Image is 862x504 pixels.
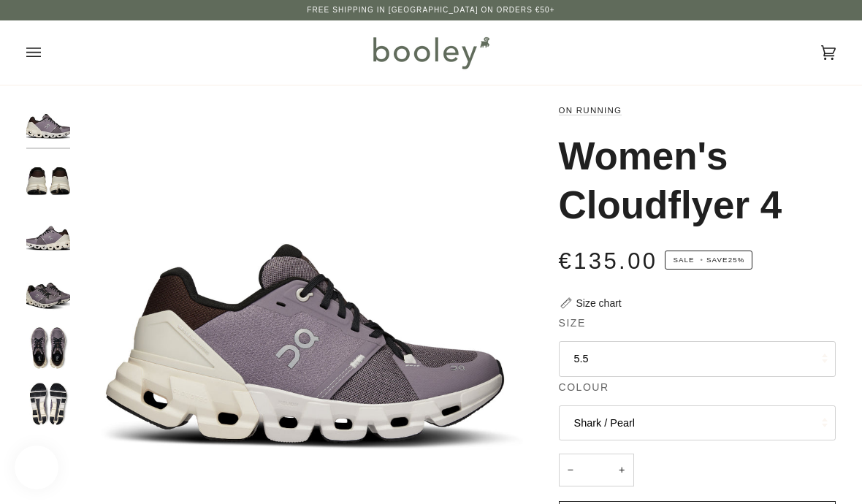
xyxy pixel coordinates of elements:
img: On Women's Cloudflyer 4 Shark / Pearl - Booley Galway [26,158,70,202]
span: €135.00 [559,248,658,274]
span: Save [665,251,752,270]
iframe: Button to open loyalty program pop-up [15,446,58,489]
input: Quantity [559,454,634,486]
img: On Women's Cloudflyer 4 Shark / Pearl - Booley Galway [26,270,70,314]
span: Sale [673,256,694,264]
button: Open menu [26,20,70,85]
button: + [610,454,633,486]
img: On Women's Cloudflyer 4 Shark / Pearl - Booley Galway [26,214,70,258]
p: Free Shipping in [GEOGRAPHIC_DATA] on Orders €50+ [307,4,554,16]
button: 5.5 [559,341,836,377]
img: On Women's Cloudflyer 4 Shark / Pearl - Booley Galway [26,102,70,146]
button: Shark / Pearl [559,405,836,441]
img: On Women's Cloudflyer 4 Shark / Pearl - Booley Galway [26,326,70,370]
img: Booley [367,31,495,74]
button: − [559,454,582,486]
span: Size [559,316,586,331]
span: 25% [728,256,745,264]
div: Size chart [576,296,622,311]
h1: Women's Cloudflyer 4 [559,132,825,229]
em: • [698,256,707,264]
span: Colour [559,380,609,395]
a: On Running [559,106,622,115]
img: On Women's Cloudflyer 4 Shark / Pearl - Booley Galway [26,382,70,426]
